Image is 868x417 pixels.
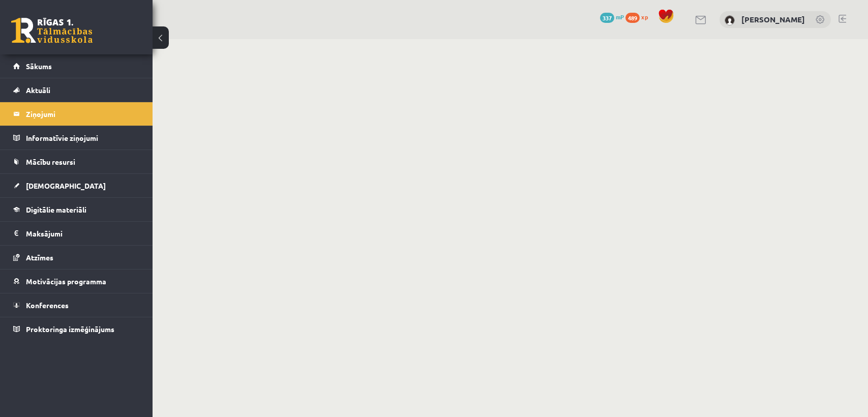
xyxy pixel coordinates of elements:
[26,126,140,150] legend: Informatīvie ziņojumi
[616,13,624,21] span: mP
[600,13,624,21] a: 337 mP
[13,222,140,245] a: Maksājumi
[625,13,653,21] a: 489 xp
[13,246,140,269] a: Atzīmes
[13,54,140,78] a: Sākums
[26,102,140,126] legend: Ziņojumi
[13,317,140,341] a: Proktoringa izmēģinājums
[725,15,735,25] img: Alekss Volāns
[13,102,140,126] a: Ziņojumi
[26,253,53,262] span: Atzīmes
[26,205,86,214] span: Digitālie materiāli
[13,174,140,197] a: [DEMOGRAPHIC_DATA]
[26,85,50,95] span: Aktuāli
[13,198,140,221] a: Digitālie materiāli
[625,13,640,23] span: 489
[26,301,69,310] span: Konferences
[13,270,140,293] a: Motivācijas programma
[13,78,140,102] a: Aktuāli
[26,277,106,286] span: Motivācijas programma
[13,126,140,150] a: Informatīvie ziņojumi
[13,150,140,173] a: Mācību resursi
[26,222,140,245] legend: Maksājumi
[13,293,140,317] a: Konferences
[26,324,114,334] span: Proktoringa izmēģinājums
[741,14,805,24] a: [PERSON_NAME]
[26,62,52,71] span: Sākums
[11,18,93,43] a: Rīgas 1. Tālmācības vidusskola
[641,13,648,21] span: xp
[26,157,75,166] span: Mācību resursi
[26,181,106,190] span: [DEMOGRAPHIC_DATA]
[600,13,614,23] span: 337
